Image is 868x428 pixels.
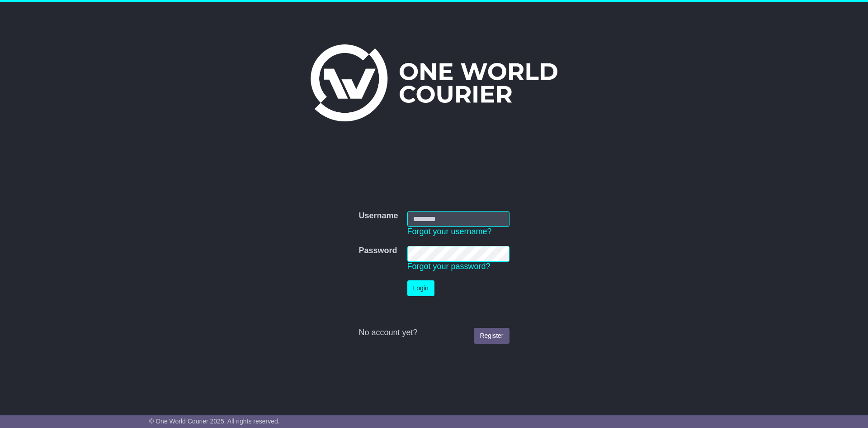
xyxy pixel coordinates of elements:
a: Register [474,328,509,344]
a: Forgot your password? [407,262,491,271]
span: © One World Courier 2025. All rights reserved. [149,418,280,425]
div: No account yet? [359,328,509,338]
button: Login [407,280,434,296]
label: Password [359,246,397,256]
label: Username [359,211,398,221]
img: One World [311,44,557,121]
a: Forgot your username? [407,227,492,236]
